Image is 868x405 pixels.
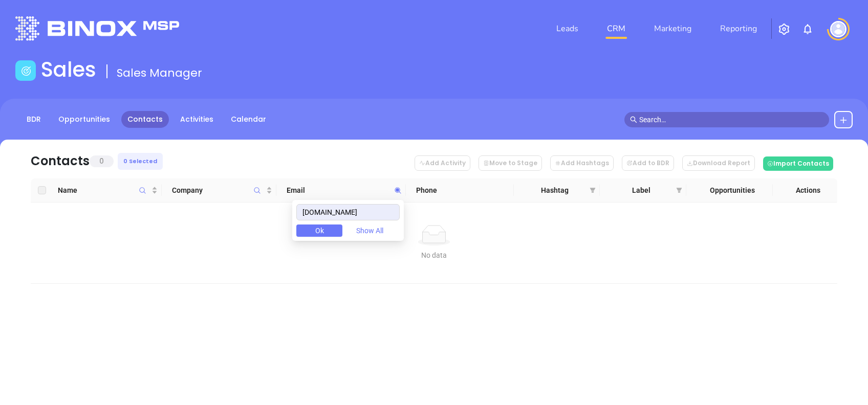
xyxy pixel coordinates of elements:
[639,114,823,125] input: Search…
[225,111,272,128] a: Calendar
[674,183,684,198] span: filter
[590,187,596,193] span: filter
[54,178,162,202] th: Name
[296,204,400,220] input: Search
[41,57,96,82] h1: Sales
[31,152,90,170] div: Contacts
[830,21,847,37] img: user
[630,116,637,123] span: search
[686,178,773,202] th: Opportunities
[524,185,586,196] span: Hashtag
[773,178,837,202] th: Actions
[406,178,514,202] th: Phone
[356,225,383,236] span: Show All
[174,111,220,128] a: Activities
[287,185,390,196] span: Email
[118,153,163,170] div: 0 Selected
[315,225,324,236] span: Ok
[603,18,630,39] a: CRM
[117,65,202,81] span: Sales Manager
[610,185,672,196] span: Label
[162,178,277,202] th: Company
[39,250,829,261] div: No data
[552,18,582,39] a: Leads
[676,187,682,193] span: filter
[588,183,598,198] span: filter
[650,18,696,39] a: Marketing
[52,111,116,128] a: Opportunities
[801,23,814,35] img: iconNotification
[121,111,169,128] a: Contacts
[20,111,47,128] a: BDR
[172,185,265,196] span: Company
[778,23,790,35] img: iconSetting
[716,18,761,39] a: Reporting
[296,224,342,237] button: Ok
[15,16,179,40] img: logo
[58,185,149,196] span: Name
[346,224,393,237] button: Show All
[763,156,833,171] button: Import Contacts
[90,155,114,167] span: 0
